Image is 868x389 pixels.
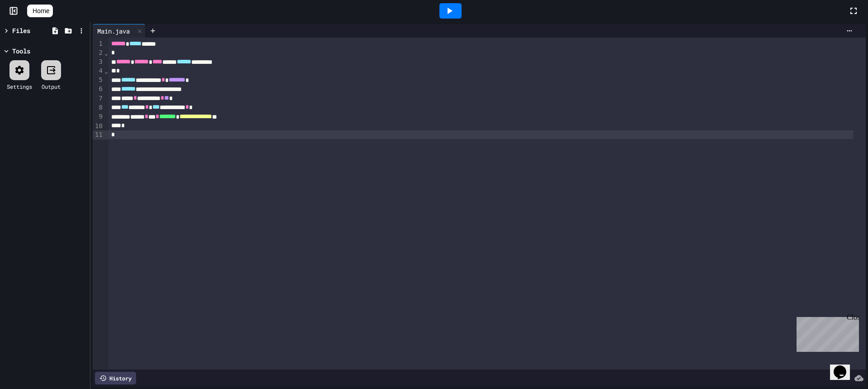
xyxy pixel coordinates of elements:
[12,46,30,56] div: Tools
[93,58,104,67] div: 3
[93,24,146,38] div: Main.java
[93,103,104,112] div: 8
[93,130,104,139] div: 11
[93,39,104,48] div: 1
[42,82,61,91] div: Output
[93,67,104,76] div: 4
[7,82,32,91] div: Settings
[93,76,104,85] div: 5
[93,112,104,121] div: 9
[93,94,104,103] div: 7
[93,122,104,131] div: 10
[93,85,104,94] div: 6
[93,26,134,36] div: Main.java
[95,372,136,384] div: History
[4,4,62,58] div: Chat with us now!Close
[27,5,53,17] a: Home
[104,67,108,75] span: Fold line
[793,313,859,352] iframe: chat widget
[12,26,30,35] div: Files
[33,6,49,15] span: Home
[93,48,104,58] div: 2
[830,353,859,380] iframe: chat widget
[104,49,108,57] span: Fold line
